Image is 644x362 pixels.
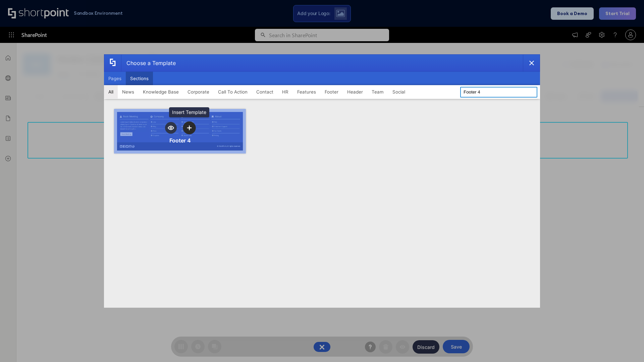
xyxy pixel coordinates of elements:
button: Footer [320,85,343,99]
button: Pages [104,72,126,85]
div: template selector [104,54,540,308]
button: Knowledge Base [139,85,183,99]
iframe: Chat Widget [610,330,644,362]
button: Contact [252,85,278,99]
button: Features [293,85,320,99]
button: All [104,85,118,99]
button: Corporate [183,85,214,99]
button: Social [388,85,410,99]
button: Call To Action [214,85,252,99]
div: Footer 4 [169,137,191,144]
input: Search [460,87,537,98]
div: Choose a Template [121,55,176,71]
button: HR [278,85,293,99]
button: News [118,85,139,99]
button: Team [367,85,388,99]
button: Sections [126,72,153,85]
button: Header [343,85,367,99]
